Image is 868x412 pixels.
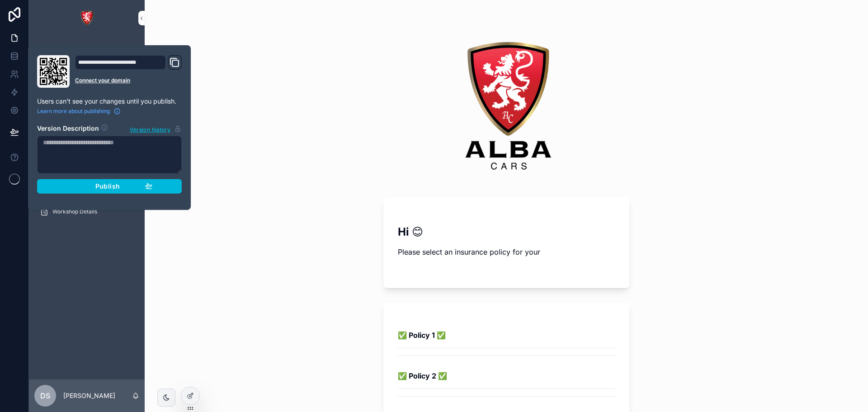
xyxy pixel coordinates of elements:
a: Connect your domain [75,77,182,84]
img: App logo [80,11,94,25]
p: [PERSON_NAME] [63,391,115,400]
span: Publish [95,182,120,190]
p: Users can't see your changes until you publish. [37,97,182,106]
strong: ✅ Policy 1 ✅ [398,331,446,340]
a: My Profile [34,43,139,59]
p: Please select an insurance policy for your [398,246,615,257]
strong: ✅ Policy 2 ✅ [398,371,447,380]
h2: Hi 😊 [398,224,615,239]
a: Workshop Details [34,204,139,220]
button: Version history [129,124,182,134]
a: Learn more about publishing [37,108,121,115]
span: DS [40,390,50,401]
span: Version history [130,124,170,133]
button: Publish [37,179,182,194]
div: Domain and Custom Link [75,55,182,88]
span: Learn more about publishing [37,108,110,115]
div: scrollable content [29,36,145,232]
h2: Version Description [37,124,99,134]
span: Workshop Details [52,208,97,215]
